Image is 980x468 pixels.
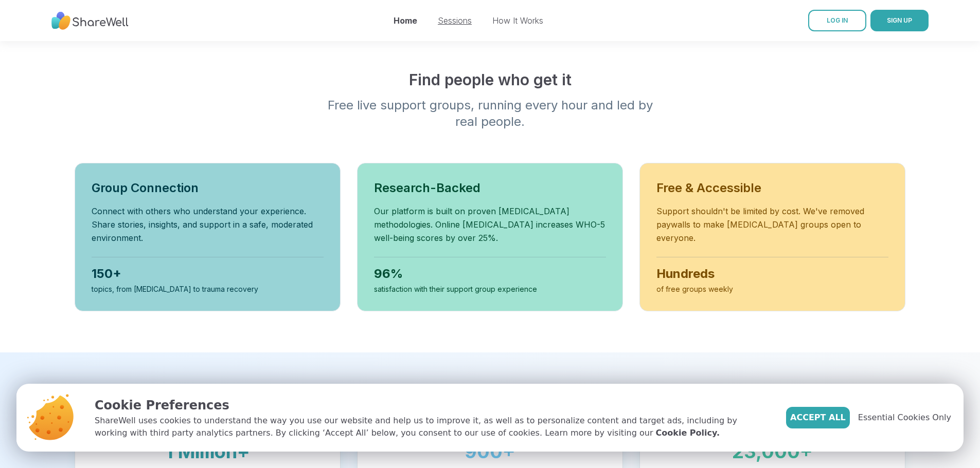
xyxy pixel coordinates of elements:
[95,396,770,415] p: Cookie Preferences
[786,407,850,428] button: Accept All
[656,180,888,196] h3: Free & Accessible
[92,180,324,196] h3: Group Connection
[790,411,846,424] span: Accept All
[92,284,324,294] div: topics, from [MEDICAL_DATA] to trauma recovery
[808,10,866,31] a: LOG IN
[652,441,893,462] div: 23,000+
[656,284,888,294] div: of free groups weekly
[92,266,324,282] div: 150+
[92,204,324,245] p: Connect with others who understand your experience. Share stories, insights, and support in a saf...
[370,441,610,462] div: 900+
[858,411,951,424] span: Essential Cookies Only
[293,97,688,130] p: Free live support groups, running every hour and led by real people.
[394,15,417,26] a: Home
[374,284,606,294] div: satisfaction with their support group experience
[656,266,888,282] div: Hundreds
[656,204,888,245] p: Support shouldn't be limited by cost. We've removed paywalls to make [MEDICAL_DATA] groups open t...
[656,427,720,439] a: Cookie Policy.
[374,180,606,196] h3: Research-Backed
[95,415,770,439] p: ShareWell uses cookies to understand the way you use our website and help us to improve it, as we...
[374,204,606,245] p: Our platform is built on proven [MEDICAL_DATA] methodologies. Online [MEDICAL_DATA] increases WHO...
[374,266,606,282] div: 96%
[870,10,929,31] button: SIGN UP
[51,7,129,35] img: ShareWell Nav Logo
[438,15,472,26] a: Sessions
[887,16,912,24] span: SIGN UP
[87,441,328,462] div: 1 Million+
[75,70,906,89] h2: Find people who get it
[492,15,543,26] a: How It Works
[827,16,848,24] span: LOG IN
